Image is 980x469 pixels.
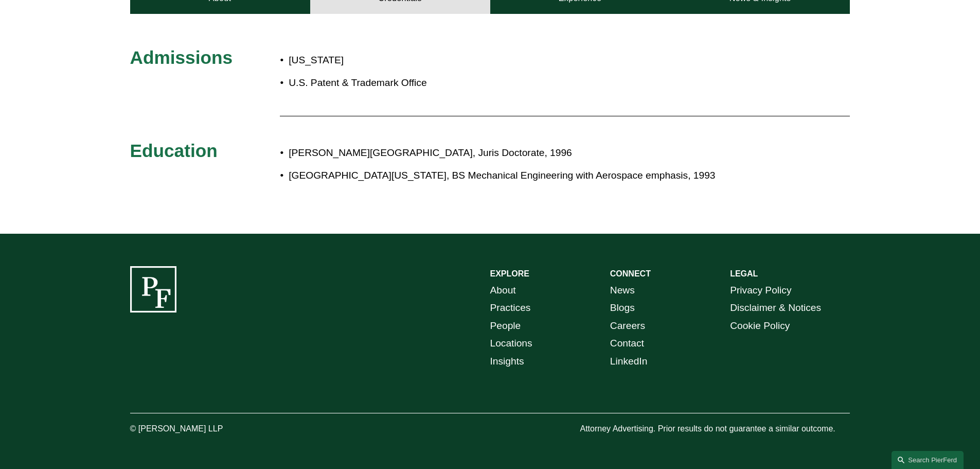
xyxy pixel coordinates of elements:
[289,167,760,185] p: [GEOGRAPHIC_DATA][US_STATE], BS Mechanical Engineering with Aerospace emphasis, 1993
[490,353,524,371] a: Insights
[130,141,218,161] span: Education
[610,282,635,300] a: News
[289,51,550,70] p: [US_STATE]
[490,335,532,353] a: Locations
[490,282,516,300] a: About
[610,299,635,317] a: Blogs
[289,74,550,92] p: U.S. Patent & Trademark Office
[580,422,850,437] p: Attorney Advertising. Prior results do not guarantee a similar outcome.
[730,317,790,335] a: Cookie Policy
[289,144,760,162] p: [PERSON_NAME][GEOGRAPHIC_DATA], Juris Doctorate, 1996
[490,317,521,335] a: People
[730,282,791,300] a: Privacy Policy
[730,299,821,317] a: Disclaimer & Notices
[610,317,645,335] a: Careers
[610,269,651,278] strong: CONNECT
[892,451,964,469] a: Search this site
[730,269,758,278] strong: LEGAL
[130,422,280,437] p: © [PERSON_NAME] LLP
[490,299,531,317] a: Practices
[610,353,648,371] a: LinkedIn
[130,47,233,67] span: Admissions
[490,269,529,278] strong: EXPLORE
[610,335,644,353] a: Contact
